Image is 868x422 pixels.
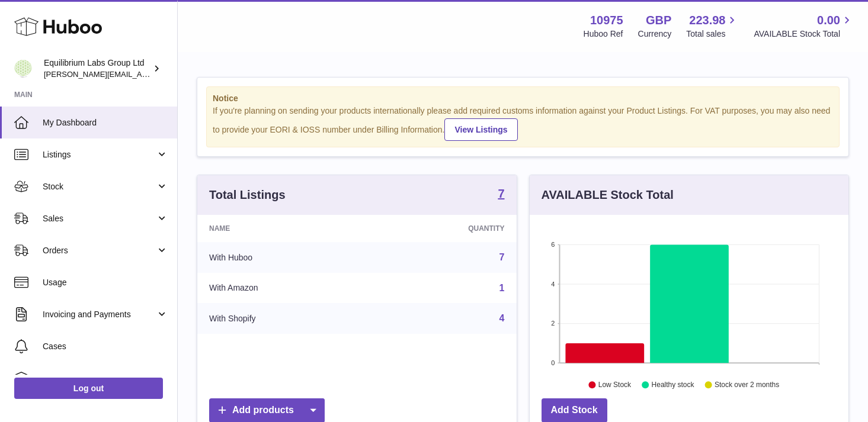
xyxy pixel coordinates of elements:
[551,359,555,366] text: 0
[551,241,555,248] text: 6
[499,283,505,293] a: 1
[372,215,517,242] th: Quantity
[499,252,505,262] a: 7
[551,320,555,327] text: 2
[213,105,833,141] div: If you're planning on sending your products internationally please add required customs informati...
[44,57,150,80] div: Equilibrium Labs Group Ltd
[43,309,156,320] span: Invoicing and Payments
[197,242,372,273] td: With Huboo
[43,213,156,224] span: Sales
[817,12,840,28] span: 0.00
[498,188,504,199] strong: 7
[209,187,286,203] h3: Total Listings
[43,149,156,160] span: Listings
[197,273,372,304] td: With Amazon
[499,313,505,323] a: 4
[444,118,517,141] a: View Listings
[754,28,854,40] span: AVAILABLE Stock Total
[43,245,156,256] span: Orders
[584,28,623,40] div: Huboo Ref
[43,277,168,288] span: Usage
[43,341,168,352] span: Cases
[638,28,672,40] div: Currency
[213,93,833,104] strong: Notice
[686,12,739,40] a: 223.98 Total sales
[197,303,372,334] td: With Shopify
[598,381,631,389] text: Low Stock
[14,60,32,78] img: h.woodrow@theliverclinic.com
[551,281,555,288] text: 4
[646,12,671,28] strong: GBP
[651,381,694,389] text: Healthy stock
[43,117,168,128] span: My Dashboard
[686,28,739,40] span: Total sales
[43,181,156,192] span: Stock
[197,215,372,242] th: Name
[498,188,504,202] a: 7
[689,12,725,28] span: 223.98
[715,381,779,389] text: Stock over 2 months
[590,12,623,28] strong: 10975
[43,373,168,384] span: Channels
[542,187,674,203] h3: AVAILABLE Stock Total
[754,12,854,40] a: 0.00 AVAILABLE Stock Total
[44,69,238,79] span: [PERSON_NAME][EMAIL_ADDRESS][DOMAIN_NAME]
[14,378,163,399] a: Log out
